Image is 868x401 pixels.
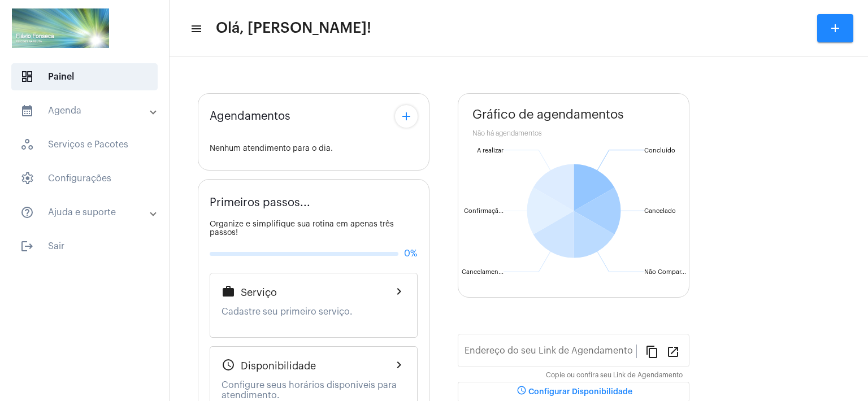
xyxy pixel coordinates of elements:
span: Gráfico de agendamentos [472,108,624,121]
mat-icon: chevron_right [392,285,406,298]
mat-icon: chevron_right [392,358,406,372]
span: sidenav icon [20,138,34,151]
span: Olá, [PERSON_NAME]! [216,19,371,37]
mat-icon: open_in_new [666,345,680,358]
span: Serviços e Pacotes [11,131,158,158]
span: Configurações [11,165,158,192]
span: Primeiros passos... [210,197,310,209]
text: Concluído [644,147,675,154]
mat-expansion-panel-header: sidenav iconAjuda e suporte [7,199,169,226]
span: Painel [11,63,158,90]
span: 0% [404,249,418,259]
span: Organize e simplifique sua rotina em apenas três passos! [210,220,394,237]
p: Configure seus horários disponiveis para atendimento. [222,380,406,400]
p: Cadastre seu primeiro serviço. [222,307,406,317]
text: Não Compar... [644,269,686,275]
text: Confirmaçã... [464,208,504,215]
span: Sair [11,233,158,260]
span: sidenav icon [20,172,34,185]
span: Agendamentos [210,110,290,123]
mat-icon: work [222,285,235,298]
mat-expansion-panel-header: sidenav iconAgenda [7,97,169,124]
img: ad486f29-800c-4119-1513-e8219dc03dae.png [9,6,112,51]
mat-icon: sidenav icon [190,22,201,36]
span: Serviço [241,287,277,298]
span: sidenav icon [20,70,34,84]
span: Disponibilidade [241,360,316,372]
mat-icon: schedule [515,385,528,399]
mat-icon: add [400,110,413,123]
input: Link [465,348,636,358]
mat-icon: content_copy [645,345,659,358]
mat-icon: add [828,21,842,35]
mat-icon: schedule [222,358,235,372]
mat-icon: sidenav icon [20,239,34,253]
mat-hint: Copie ou confira seu Link de Agendamento [546,372,683,380]
div: Nenhum atendimento para o dia. [210,145,418,153]
mat-panel-title: Agenda [20,104,151,117]
text: Cancelamen... [462,269,504,275]
mat-icon: sidenav icon [20,104,34,117]
mat-icon: sidenav icon [20,206,34,219]
span: Configurar Disponibilidade [515,388,632,396]
mat-panel-title: Ajuda e suporte [20,206,151,219]
text: Cancelado [644,208,676,214]
text: A realizar [477,147,504,154]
